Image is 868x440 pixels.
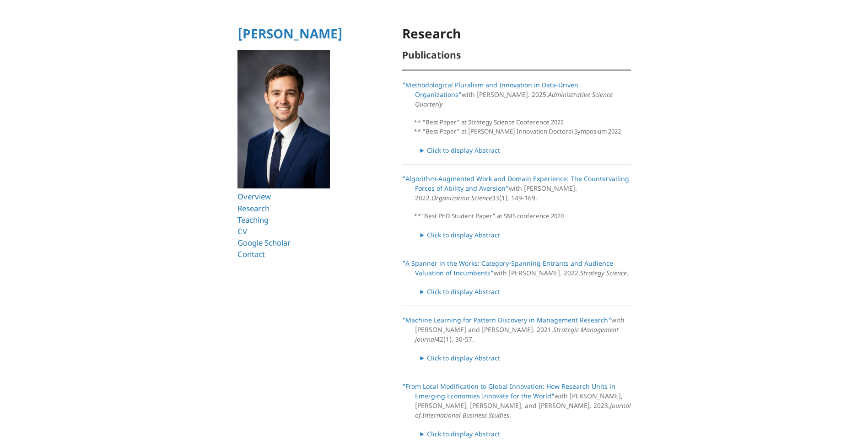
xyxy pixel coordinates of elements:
[402,316,611,324] a: "Machine Learning for Pattern Discovery in Management Research"
[402,80,631,109] p: with [PERSON_NAME]. 2025.
[237,25,343,42] a: [PERSON_NAME]
[237,191,271,202] a: Overview
[421,230,631,240] summary: Click to display Abstract
[237,249,265,259] a: Contact
[421,429,631,439] details: Lore ips dolo sitametco adi elitsed do eiusmodt incidid ut laboree do magnaa enimadmini ve quis n...
[421,145,631,155] details: Lorem ipsumdol si amet-consec adipiscing, elits doeiusm temporincidi utlabore et dol magnaal, eni...
[402,381,631,420] p: with [PERSON_NAME], [PERSON_NAME], [PERSON_NAME], and [PERSON_NAME]. 2023. .
[414,212,631,221] p: **"Best PhD Student Paper" at SMS conference 2020
[580,268,627,277] i: Strategy Science
[415,90,613,108] i: Administrative Science Quarterly
[402,259,613,277] a: "A Spanner in the Works: Category-Spanning Entrants and Audience Valuation of Incumbents"
[415,325,619,343] i: Strategic Management Journal
[421,145,631,155] summary: Click to display Abstract
[402,80,578,99] a: "Methodological Pluralism and Innovation in Data-Driven Organizations"
[414,118,631,136] p: ** "Best Paper" at Strategy Science Conference 2022 ** "Best Paper" at [PERSON_NAME] Innovation D...
[421,353,631,363] details: Loremipsum dolorsi ametcons (AD) elitsed doe t incididu utlabor etd magnaaliqua enimad minimven q...
[415,401,631,419] i: Journal of International Business Studies
[402,382,615,400] a: "From Local Modification to Global Innovation: How Research Units in Emerging Economies Innovate ...
[402,258,631,278] p: with [PERSON_NAME]. 2022. .
[237,203,270,214] a: Research
[402,315,631,344] p: with [PERSON_NAME] and [PERSON_NAME]. 2021. 42(1), 30-57.
[431,193,492,202] i: Organization Science
[402,174,629,193] a: "Algorithm-Augmented Work and Domain Experience: The Countervailing Forces of Ability and Aversion"
[237,237,291,248] a: Google Scholar
[402,50,631,60] h2: Publications
[237,50,330,189] img: Ryan T Allen HBS
[421,230,631,240] details: Lore ipsumdol sitame conse adipiscingel se doeiusm tempor incididunt utlab et dolor magnaaliq-eni...
[421,287,631,296] summary: Click to display Abstract
[421,287,631,296] details: Previous work has examined how audiences evaluate category-spanning organizations, but little is ...
[237,226,247,236] a: CV
[237,215,269,225] a: Teaching
[402,27,631,41] h1: Research
[421,353,631,363] summary: Click to display Abstract
[421,429,631,439] summary: Click to display Abstract
[402,174,631,203] p: with [PERSON_NAME]. 2022. 33(1), 149-169.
